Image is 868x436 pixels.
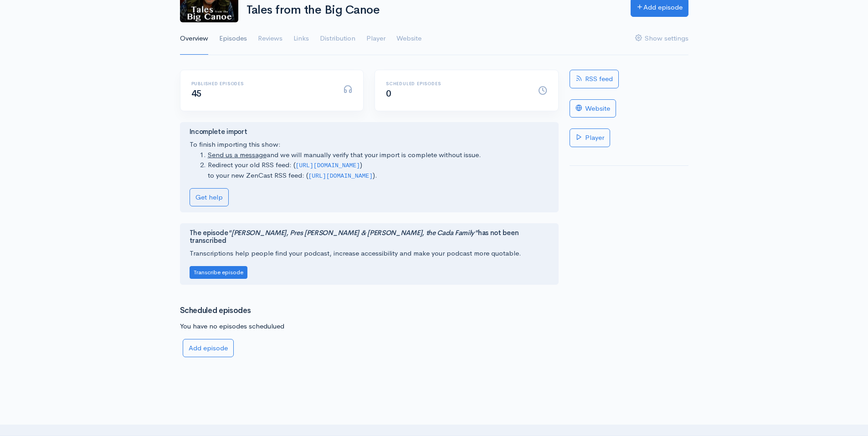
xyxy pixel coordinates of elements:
a: Reviews [258,22,282,55]
li: and we will manually verify that your import is complete without issue. [208,150,549,160]
p: Transcriptions help people find your podcast, increase accessibility and make your podcast more q... [190,248,549,259]
button: Transcribe episode [190,266,247,279]
a: Links [293,22,309,55]
h3: Scheduled episodes [180,307,559,315]
a: Send us a message [208,150,267,159]
code: [URL][DOMAIN_NAME] [296,162,360,169]
h4: The episode has not been transcribed [190,229,549,244]
h6: Scheduled episodes [386,81,527,86]
a: Show settings [635,22,688,55]
a: Distribution [320,22,355,55]
a: Player [366,22,385,55]
div: To finish importing this show: [190,128,549,206]
li: Redirect your old RSS feed: ( ) to your new ZenCast RSS feed: ( ). [208,160,549,180]
a: RSS feed [570,70,619,88]
a: Get help [190,188,229,207]
span: 0 [386,88,391,99]
span: 45 [191,88,202,99]
h6: Published episodes [191,81,333,86]
a: Add episode [183,339,234,358]
a: Website [396,22,421,55]
p: You have no episodes schedulued [180,321,559,332]
h1: Tales from the Big Canoe [247,4,620,17]
a: Player [570,128,610,147]
a: Episodes [219,22,247,55]
a: Transcribe episode [190,267,247,276]
a: Overview [180,22,208,55]
code: [URL][DOMAIN_NAME] [308,173,373,180]
i: "[PERSON_NAME], Pres [PERSON_NAME] & [PERSON_NAME], the Cada Family" [228,228,478,237]
a: Website [570,99,616,118]
h4: Incomplete import [190,128,549,136]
